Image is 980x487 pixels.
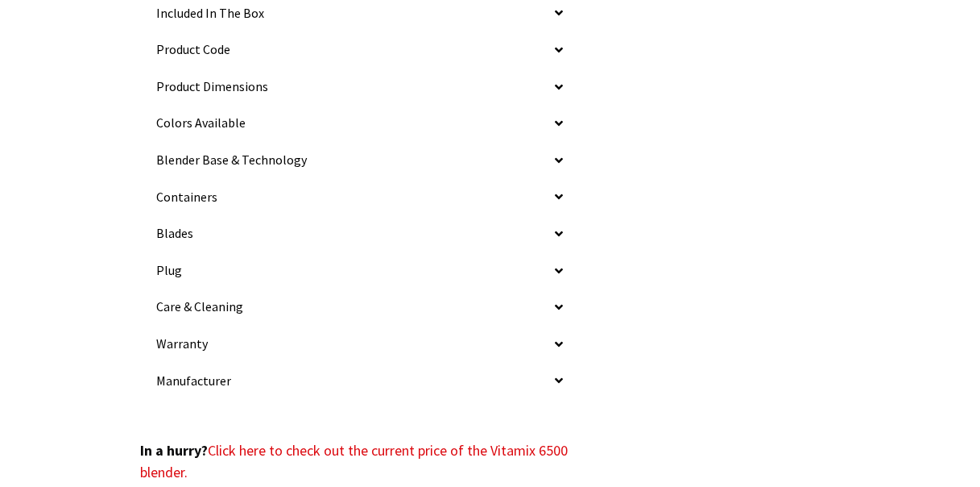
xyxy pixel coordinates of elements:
strong: In a hurry? [140,441,208,460]
h2: Blender Base & Technology [140,142,575,179]
h2: Containers [140,179,575,216]
h2: Plug [140,252,575,289]
h2: Warranty [140,326,575,363]
h2: Blades [140,215,575,252]
h2: Product Dimensions [140,69,575,106]
h2: Care & Cleaning [140,289,575,326]
a: Click here to check out the current price of the Vitamix 6500 blender. [140,441,568,481]
h2: Colors Available [140,105,575,142]
h2: Manufacturer [140,363,575,400]
h2: Product Code [140,31,575,69]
